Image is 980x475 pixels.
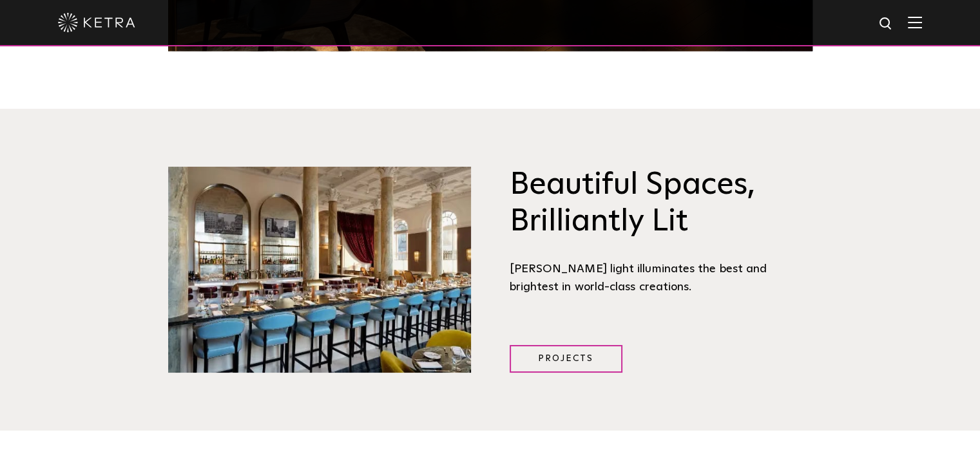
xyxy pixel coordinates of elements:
h3: Beautiful Spaces, Brilliantly Lit [510,167,812,241]
img: Brilliantly Lit@2x [168,167,471,373]
a: Projects [510,345,622,373]
img: ketra-logo-2019-white [58,13,135,32]
img: Hamburger%20Nav.svg [908,16,922,28]
div: [PERSON_NAME] light illuminates the best and brightest in world-class creations. [510,260,812,297]
img: search icon [878,16,894,32]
